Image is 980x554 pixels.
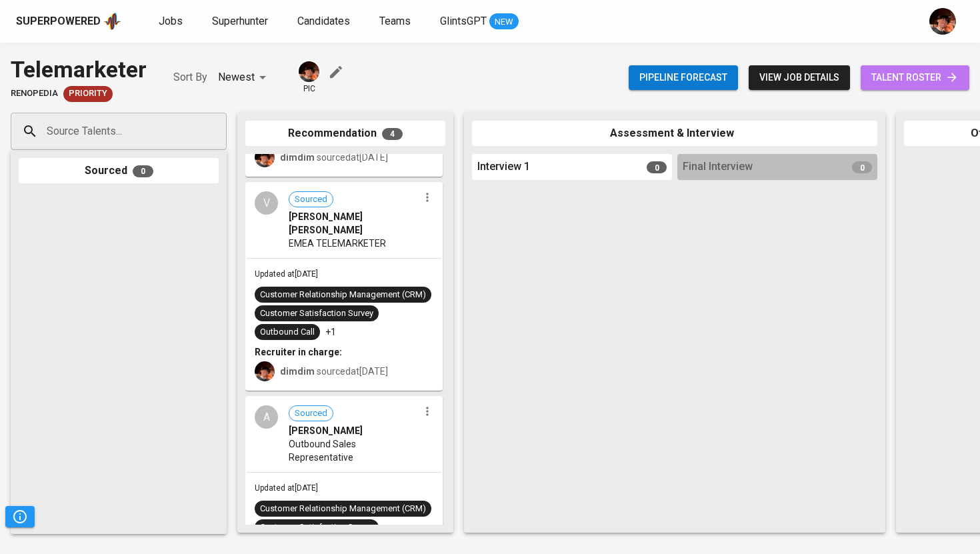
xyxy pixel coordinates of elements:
span: Final Interview [683,159,753,175]
div: Customer Relationship Management (CRM) [260,503,426,515]
p: Newest [218,69,255,85]
span: 0 [852,161,872,173]
img: app logo [103,11,121,31]
a: talent roster [861,65,969,90]
div: Customer Relationship Management (CRM) [260,289,426,301]
a: Teams [379,13,413,30]
span: Pipeline forecast [639,69,727,86]
div: Outbound Call [260,326,315,339]
b: dimdim [280,152,315,163]
a: GlintsGPT NEW [440,13,519,30]
div: Sourced [19,158,219,184]
span: Updated at [DATE] [255,483,318,493]
a: Candidates [297,13,353,30]
div: Superpowered [16,14,101,29]
div: Customer Satisfaction Survey [260,307,373,320]
span: Interview 1 [477,159,530,175]
div: A [255,405,278,429]
div: Assessment & Interview [472,121,877,147]
img: diemas@glints.com [299,61,319,82]
div: V [255,191,278,215]
span: Outbound Sales Representative [289,437,419,464]
span: [PERSON_NAME] [289,424,363,437]
a: Superhunter [212,13,271,30]
p: Sort By [173,69,207,85]
img: diemas@glints.com [255,147,275,167]
div: pic [297,60,321,95]
b: Recruiter in charge: [255,347,342,357]
span: Jobs [159,15,183,27]
span: Updated at [DATE] [255,269,318,279]
span: sourced at [DATE] [280,152,388,163]
span: NEW [489,15,519,29]
div: Customer Satisfaction Survey [260,521,373,534]
div: VSourced[PERSON_NAME] [PERSON_NAME]EMEA TELEMARKETERUpdated at[DATE]Customer Relationship Managem... [245,182,443,391]
a: Jobs [159,13,185,30]
div: Recommendation [245,121,445,147]
div: New Job received from Demand Team [63,86,113,102]
b: dimdim [280,366,315,377]
span: renopedia [11,87,58,100]
span: [PERSON_NAME] [PERSON_NAME] [289,210,419,237]
button: Pipeline forecast [629,65,738,90]
span: Sourced [289,407,333,420]
img: diemas@glints.com [255,361,275,381]
div: Telemarketer [11,53,147,86]
button: Pipeline Triggers [5,506,35,527]
span: Teams [379,15,411,27]
a: Superpoweredapp logo [16,11,121,31]
span: talent roster [871,69,959,86]
span: Priority [63,87,113,100]
span: Superhunter [212,15,268,27]
img: diemas@glints.com [929,8,956,35]
button: view job details [749,65,850,90]
span: 0 [133,165,153,177]
button: Open [219,130,222,133]
span: sourced at [DATE] [280,366,388,377]
span: view job details [759,69,839,86]
span: 0 [647,161,667,173]
span: Sourced [289,193,333,206]
span: EMEA TELEMARKETER [289,237,386,250]
div: Newest [218,65,271,90]
span: Candidates [297,15,350,27]
span: GlintsGPT [440,15,487,27]
p: +1 [325,325,336,339]
span: 4 [382,128,403,140]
